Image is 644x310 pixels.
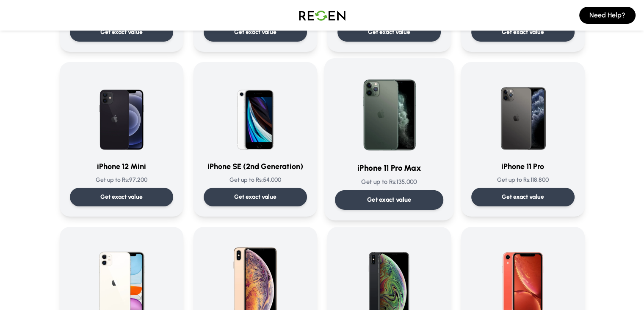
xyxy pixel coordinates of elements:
p: Get up to Rs: 97,200 [70,176,173,184]
p: Get exact value [100,193,143,201]
img: iPhone 11 Pro Max [346,69,432,155]
p: Get exact value [100,28,143,37]
p: Get up to Rs: 118,800 [471,176,575,184]
p: Get exact value [367,195,411,204]
img: iPhone SE (2nd Generation) [215,72,296,154]
p: Get up to Rs: 54,000 [204,176,307,184]
p: Get exact value [502,28,544,37]
h3: iPhone 12 Mini [70,161,173,172]
p: Get exact value [234,28,276,37]
img: iPhone 11 Pro [482,72,564,154]
img: Logo [293,3,352,27]
h3: iPhone 11 Pro Max [334,162,443,174]
h3: iPhone 11 Pro [471,161,575,172]
p: Get up to Rs: 135,000 [334,178,443,186]
h3: iPhone SE (2nd Generation) [204,161,307,172]
p: Get exact value [502,193,544,201]
p: Get exact value [234,193,276,201]
img: iPhone 12 Mini [81,72,162,154]
button: Need Help? [579,7,636,24]
p: Get exact value [368,28,410,37]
